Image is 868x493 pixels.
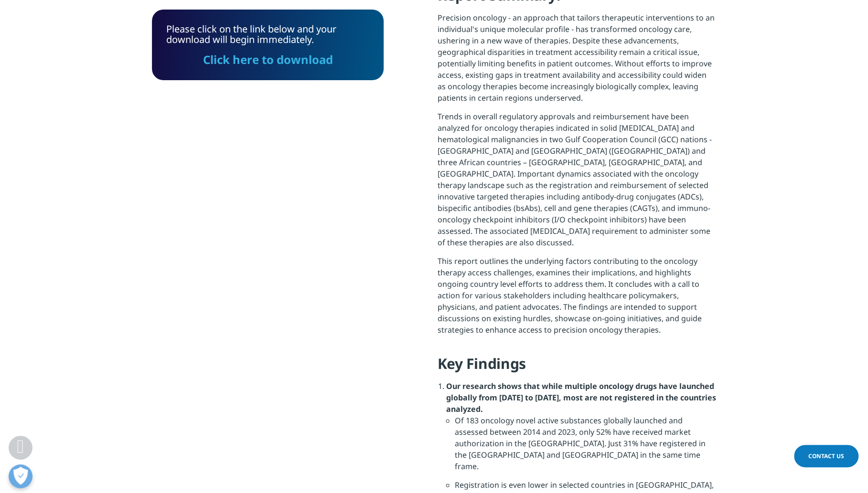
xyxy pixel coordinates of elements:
button: Open Preferences [9,464,32,488]
h4: Key Findings [438,354,716,380]
a: Click here to download [203,52,333,67]
div: Please click on the link below and your download will begin immediately. [166,24,369,66]
span: Contact Us [808,452,844,460]
strong: Our research shows that while multiple oncology drugs have launched globally from [DATE] to [DATE... [446,381,716,414]
p: Precision oncology - an approach that tailors therapeutic interventions to an individual's unique... [438,12,716,111]
p: This report outlines the underlying factors contributing to the oncology therapy access challenge... [438,255,716,343]
li: Of 183 oncology novel active substances globally launched and assessed between 2014 and 2023, onl... [455,415,716,479]
a: Contact Us [794,445,858,467]
p: Trends in overall regulatory approvals and reimbursement have been analyzed for oncology therapie... [438,111,716,255]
